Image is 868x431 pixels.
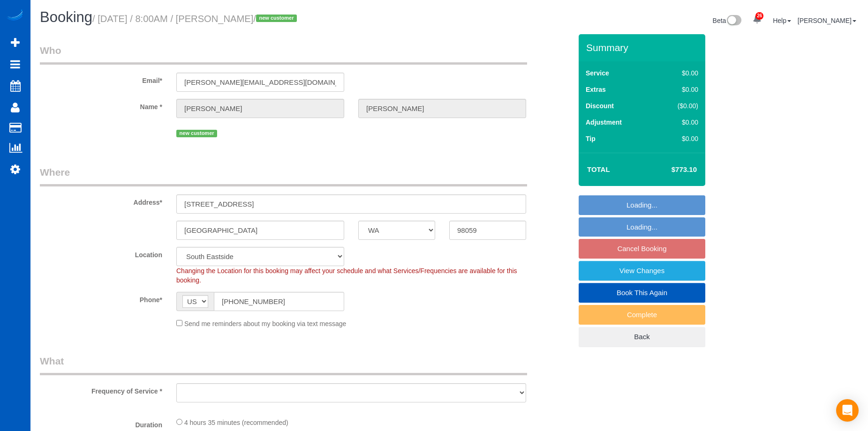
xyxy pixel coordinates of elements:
[755,12,763,20] span: 26
[176,221,344,240] input: City*
[33,292,169,305] label: Phone*
[658,134,698,143] div: $0.00
[40,44,527,65] legend: Who
[33,383,169,396] label: Frequency of Service *
[92,14,300,24] small: / [DATE] / 8:00AM / [PERSON_NAME]
[586,68,609,78] label: Service
[713,17,742,24] a: Beta
[579,261,705,281] a: View Changes
[33,73,169,85] label: Email*
[176,99,344,118] input: First Name*
[449,221,526,240] input: Zip Code*
[176,73,344,92] input: Email*
[33,99,169,111] label: Name *
[587,165,610,173] strong: Total
[176,130,217,137] span: new customer
[214,292,344,311] input: Phone*
[40,9,92,25] span: Booking
[798,17,856,24] a: [PERSON_NAME]
[33,417,169,430] label: Duration
[579,283,705,303] a: Book This Again
[6,9,24,22] img: Automaid Logo
[579,327,705,347] a: Back
[773,17,791,24] a: Help
[643,166,697,174] h4: $773.10
[586,101,614,111] label: Discount
[658,118,698,127] div: $0.00
[658,68,698,78] div: $0.00
[256,15,297,22] span: new customer
[836,399,859,422] div: Open Intercom Messenger
[586,42,701,53] h3: Summary
[176,267,517,284] span: Changing the Location for this booking may affect your schedule and what Services/Frequencies are...
[40,165,527,186] legend: Where
[184,320,347,327] span: Send me reminders about my booking via text message
[726,15,741,27] img: New interface
[586,134,596,143] label: Tip
[748,9,766,30] a: 26
[358,99,526,118] input: Last Name*
[658,101,698,111] div: ($0.00)
[184,419,288,426] span: 4 hours 35 minutes (recommended)
[253,14,300,24] span: /
[40,354,527,375] legend: What
[586,118,622,127] label: Adjustment
[33,194,169,207] label: Address*
[658,85,698,94] div: $0.00
[33,247,169,260] label: Location
[586,85,606,94] label: Extras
